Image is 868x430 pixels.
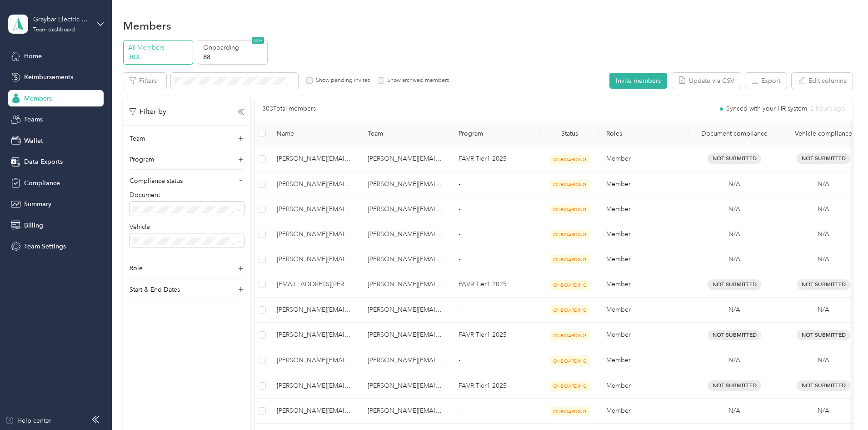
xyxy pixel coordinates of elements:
span: Not Submitted [708,279,761,290]
label: Show pending invites [313,76,370,85]
span: N/A [728,229,740,239]
p: Team [130,134,145,143]
span: Team Settings [24,242,66,251]
button: Update via CSV [672,73,741,89]
span: ONBOARDING [550,230,589,239]
td: ONBOARDING [540,222,599,247]
td: james.tolliver@graybar.com [269,323,360,348]
td: - [451,172,540,197]
span: [PERSON_NAME][EMAIL_ADDRESS][PERSON_NAME][DOMAIN_NAME] [277,355,353,365]
td: ONBOARDING [540,348,599,373]
td: ONBOARDING [540,323,599,348]
td: johnathon.sherman@graybar.com [360,373,451,399]
td: joe.reyff@graybar.com [269,399,360,424]
td: ONBOARDING [540,272,599,298]
td: - [451,399,540,424]
th: Team [360,121,451,146]
span: [PERSON_NAME][EMAIL_ADDRESS][PERSON_NAME][DOMAIN_NAME] [277,254,353,264]
span: [PERSON_NAME][EMAIL_ADDRESS][PERSON_NAME][DOMAIN_NAME] [277,305,353,315]
div: Document compliance [697,130,772,137]
span: Reimbursements [24,72,73,82]
button: Edit columns [792,73,853,89]
span: N/A [818,306,829,314]
td: Member [599,222,690,247]
span: Not Submitted [708,153,761,164]
td: holly.ruser@graybar.com [269,298,360,323]
td: andrew.sundsboe@graybar.com [269,146,360,172]
td: Member [599,247,690,272]
span: ONBOARDING [550,407,589,416]
td: Member [599,348,690,373]
td: - [451,222,540,247]
span: ONBOARDING [550,180,589,189]
p: Program [130,155,154,164]
td: Member [599,323,690,348]
td: Member [599,272,690,298]
span: Teams [24,115,43,124]
span: ONBOARDING [550,381,589,391]
td: holly.ruser@graybar.com [360,323,451,348]
span: NEW [252,37,264,44]
th: Name [269,121,360,146]
span: [PERSON_NAME][EMAIL_ADDRESS][PERSON_NAME][DOMAIN_NAME] [277,330,353,340]
td: david.bender@graybar.com [360,247,451,272]
button: Filters [123,73,166,89]
span: ONBOARDING [550,205,589,214]
span: N/A [818,205,829,213]
td: Member [599,172,690,197]
span: [PERSON_NAME][EMAIL_ADDRESS][PERSON_NAME][DOMAIN_NAME] [277,204,353,214]
td: FAVR Tier1 2025 [451,323,540,348]
td: - [451,348,540,373]
td: - [451,298,540,323]
label: Show archived members [384,76,449,85]
td: christopher.garrick@graybar.com [269,197,360,222]
p: Onboarding [203,43,265,52]
span: ONBOARDING [550,155,589,164]
td: - [451,247,540,272]
td: david.bender@graybar.com [269,247,360,272]
td: ONBOARDING [540,298,599,323]
td: Member [599,399,690,424]
span: [PERSON_NAME][EMAIL_ADDRESS][PERSON_NAME][DOMAIN_NAME] [277,381,353,391]
td: brennan.weaver@graybar.com [360,172,451,197]
span: N/A [818,356,829,364]
p: Start & End Dates [130,285,180,294]
span: N/A [728,179,740,189]
span: N/A [728,406,740,416]
th: Program [451,121,540,146]
td: Member [599,146,690,172]
span: Not Submitted [797,380,850,391]
p: Compliance status [130,176,183,186]
span: [PERSON_NAME][EMAIL_ADDRESS][PERSON_NAME][DOMAIN_NAME] [277,406,353,416]
td: robert.janociak@graybar.com [360,272,451,298]
td: ONBOARDING [540,399,599,424]
p: Filter by [130,106,166,117]
span: Not Submitted [708,380,761,391]
td: cory.chaney@graybar.com [360,222,451,247]
p: Vehicle [130,222,244,232]
td: cory.chaney@graybar.com [269,222,360,247]
td: ONBOARDING [540,247,599,272]
th: Roles [599,121,690,146]
td: christopher.garrick@graybar.com [360,197,451,222]
span: N/A [728,254,740,264]
td: - [451,197,540,222]
p: 88 [203,52,265,62]
span: ONBOARDING [550,331,589,340]
button: Invite members [609,73,667,89]
td: FAVR Tier1 2025 [451,373,540,399]
h1: Members [123,21,171,30]
span: Members [24,94,52,103]
td: Member [599,298,690,323]
div: Help center [5,416,51,425]
td: joe.reyff@graybar.com [360,399,451,424]
td: ONBOARDING [540,146,599,172]
span: N/A [728,204,740,214]
iframe: Everlance-gr Chat Button Frame [817,379,868,430]
td: brennan.weaver@graybar.com [269,172,360,197]
span: Not Submitted [708,330,761,340]
span: Not Submitted [797,330,850,340]
div: Vehicle compliance [786,130,861,137]
p: Role [130,263,143,273]
button: Export [745,73,787,89]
